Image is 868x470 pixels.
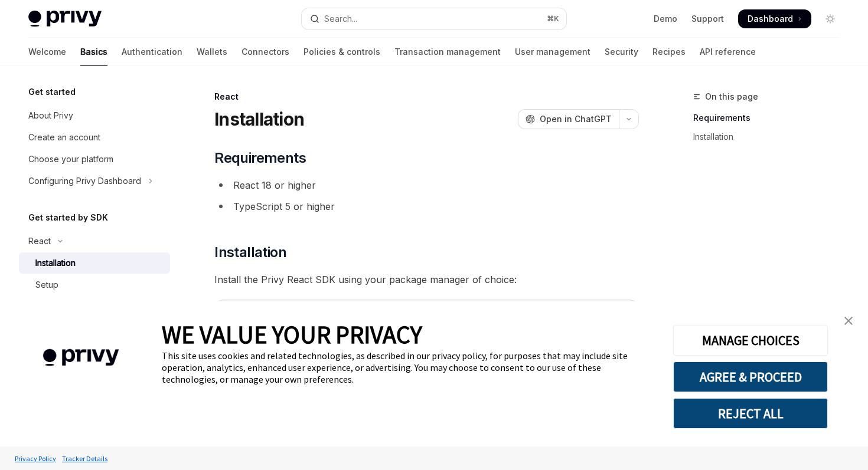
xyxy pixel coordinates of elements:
[122,38,182,66] a: Authentication
[162,350,655,385] div: This site uses cookies and related technologies, as described in our privacy policy, for purposes...
[28,211,108,225] h5: Get started by SDK
[35,278,58,292] div: Setup
[28,234,51,248] div: React
[19,296,170,317] a: Quickstart
[214,91,639,103] div: React
[28,174,141,188] div: Configuring Privy Dashboard
[547,14,559,24] span: ⌘ K
[700,38,756,66] a: API reference
[324,12,357,26] div: Search...
[162,319,422,350] span: WE VALUE YOUR PRIVACY
[821,9,840,28] button: Toggle dark mode
[652,38,686,66] a: Recipes
[302,8,566,29] button: Open search
[705,90,758,104] span: On this page
[19,127,170,148] a: Create an account
[19,170,170,192] button: Toggle Configuring Privy Dashboard section
[691,13,724,25] a: Support
[654,13,677,25] a: Demo
[693,109,849,127] a: Requirements
[673,325,828,356] button: MANAGE CHOICES
[35,256,76,270] div: Installation
[28,38,66,66] a: Welcome
[18,332,144,383] img: company logo
[214,149,306,167] span: Requirements
[242,38,289,66] a: Connectors
[673,361,828,392] button: AGREE & PROCEED
[738,9,811,28] a: Dashboard
[837,309,860,333] a: close banner
[540,113,612,125] span: Open in ChatGPT
[844,317,853,325] img: close banner
[19,231,170,252] button: Toggle React section
[12,448,59,469] a: Privacy Policy
[693,127,849,146] a: Installation
[214,198,639,215] li: TypeScript 5 or higher
[28,130,100,144] div: Create an account
[515,38,590,66] a: User management
[28,152,113,166] div: Choose your platform
[28,11,102,27] img: light logo
[197,38,227,66] a: Wallets
[673,398,828,429] button: REJECT ALL
[19,252,170,274] a: Installation
[214,177,639,193] li: React 18 or higher
[605,38,638,66] a: Security
[304,38,380,66] a: Policies & controls
[19,105,170,126] a: About Privy
[28,109,73,123] div: About Privy
[214,243,286,262] span: Installation
[748,13,793,25] span: Dashboard
[19,149,170,170] a: Choose your platform
[59,448,110,469] a: Tracker Details
[394,38,501,66] a: Transaction management
[80,38,107,66] a: Basics
[35,300,74,314] div: Quickstart
[214,271,639,288] span: Install the Privy React SDK using your package manager of choice:
[28,85,76,99] h5: Get started
[19,274,170,295] a: Setup
[214,109,304,130] h1: Installation
[518,109,619,129] button: Open in ChatGPT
